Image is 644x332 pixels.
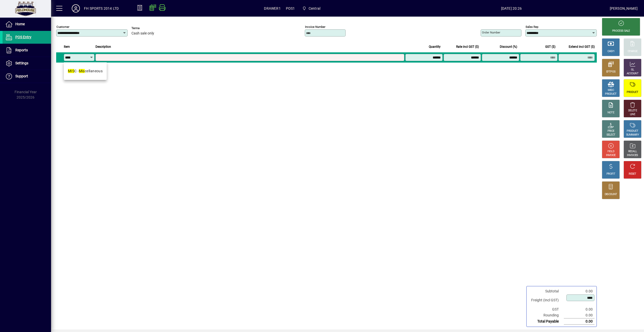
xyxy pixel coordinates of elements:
span: Item [64,44,70,50]
div: PRODUCT [627,90,638,94]
td: Rounding [529,312,564,318]
div: HOLD [607,150,614,153]
span: GST ($) [545,44,555,50]
div: PROFIT [606,172,615,176]
mat-label: Sales rep [526,25,538,29]
span: Discount (%) [500,44,517,50]
div: MISC [608,88,614,92]
span: [DATE] 20:26 [413,4,610,13]
div: DELETE [628,109,637,113]
span: Cash sale only [131,31,154,35]
td: GST [529,306,564,312]
span: Central [300,4,322,13]
span: Rate incl GST ($) [456,44,479,50]
mat-label: Order number [482,31,500,34]
div: RESET [629,172,636,176]
div: LINE [630,113,635,116]
div: CASH [607,50,614,53]
span: Reports [15,48,28,52]
div: INVOICES [627,153,638,157]
mat-option: MISC - Miscellaneous [64,64,107,78]
mat-label: Customer [56,25,69,29]
div: ACCOUNT [627,72,638,76]
td: Freight (Incl GST) [529,294,564,306]
div: RECALL [628,150,637,153]
span: Support [15,74,28,78]
td: 0.00 [564,306,594,312]
span: POS Entry [15,35,31,39]
td: 0.00 [564,312,594,318]
td: Subtotal [529,288,564,294]
span: Central [309,4,320,13]
span: Home [15,22,25,26]
div: [PERSON_NAME] [610,4,638,13]
span: Quantity [429,44,441,50]
span: DRAWER1 [264,4,281,13]
div: PROCESS SALE [612,29,630,33]
div: CHARGE [628,50,638,53]
div: EFTPOS [606,70,616,74]
div: C - cellaneous [68,68,103,74]
span: POS1 [286,4,295,13]
div: PRICE [607,129,614,133]
td: 0.00 [564,318,594,325]
td: Total Payable [529,318,564,325]
div: NOTE [607,111,614,115]
em: Mis [79,69,85,73]
span: Settings [15,61,28,65]
span: Terms [131,27,162,30]
div: INVOICE [606,153,615,157]
td: 0.00 [564,288,594,294]
span: Extend incl GST ($) [569,44,595,50]
div: PRODUCT [627,129,638,133]
a: Home [3,18,51,31]
div: FH SPORTS 2014 LTD [84,4,119,13]
a: Support [3,70,51,83]
div: SELECT [606,133,615,137]
div: DISCOUNT [605,193,617,196]
div: PRODUCT [605,92,616,96]
button: Profile [68,4,84,13]
div: SUMMARY [626,133,639,137]
mat-label: Invoice number [305,25,325,29]
a: Settings [3,57,51,70]
em: MIS [68,69,74,73]
div: GL [631,68,634,72]
a: Reports [3,44,51,57]
span: Description [95,44,111,50]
